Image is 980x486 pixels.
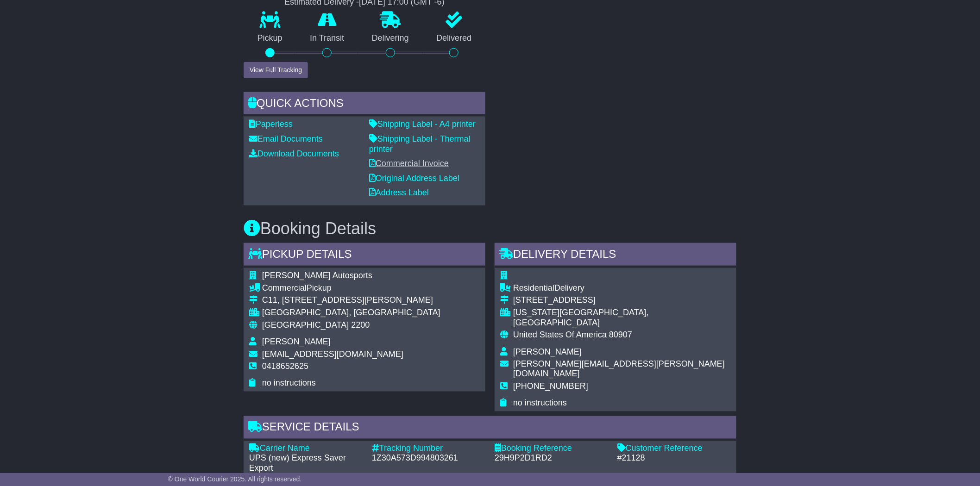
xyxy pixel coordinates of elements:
span: no instructions [262,379,316,388]
a: Shipping Label - Thermal printer [369,134,471,154]
div: Quick Actions [244,92,485,117]
div: Pickup Details [244,243,485,268]
div: UPS (new) Express Saver Export [249,454,363,474]
p: In Transit [296,33,358,44]
div: Delivery Details [495,243,736,268]
span: Commercial [262,283,307,293]
span: [PERSON_NAME] Autosports [262,271,372,280]
div: Delivery [513,283,731,293]
div: #21128 [617,454,731,464]
div: Customer Reference [617,444,731,454]
a: Commercial Invoice [369,159,449,168]
span: [EMAIL_ADDRESS][DOMAIN_NAME] [262,349,403,359]
a: Paperless [249,119,293,129]
span: [PERSON_NAME] [262,337,331,346]
span: [PERSON_NAME] [513,347,582,356]
div: Tracking Number [372,444,485,454]
p: Pickup [244,33,296,44]
h3: Booking Details [244,219,736,238]
div: Service Details [244,416,736,441]
div: [US_STATE][GEOGRAPHIC_DATA], [GEOGRAPHIC_DATA] [513,308,731,328]
div: [GEOGRAPHIC_DATA], [GEOGRAPHIC_DATA] [262,308,440,318]
span: 80907 [609,330,632,339]
div: [STREET_ADDRESS] [513,295,731,305]
a: Address Label [369,188,429,197]
span: United States Of America [513,330,607,339]
a: Email Documents [249,134,323,143]
span: [PERSON_NAME][EMAIL_ADDRESS][PERSON_NAME][DOMAIN_NAME] [513,359,725,379]
div: Booking Reference [495,444,608,454]
div: 1Z30A573D994803261 [372,454,485,464]
a: Original Address Label [369,174,459,183]
button: View Full Tracking [244,62,308,78]
span: [PHONE_NUMBER] [513,382,588,391]
span: [GEOGRAPHIC_DATA] [262,320,349,330]
span: 2200 [351,320,370,330]
div: Pickup [262,283,440,293]
p: Delivered [423,33,486,44]
div: 29H9P2D1RD2 [495,454,608,464]
span: Residential [513,283,554,293]
span: 0418652625 [262,361,308,371]
div: C11, [STREET_ADDRESS][PERSON_NAME] [262,295,440,305]
span: no instructions [513,399,567,408]
a: Shipping Label - A4 printer [369,119,476,129]
a: Download Documents [249,149,339,158]
p: Delivering [358,33,423,44]
span: © One World Courier 2025. All rights reserved. [168,475,302,483]
div: Carrier Name [249,444,363,454]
